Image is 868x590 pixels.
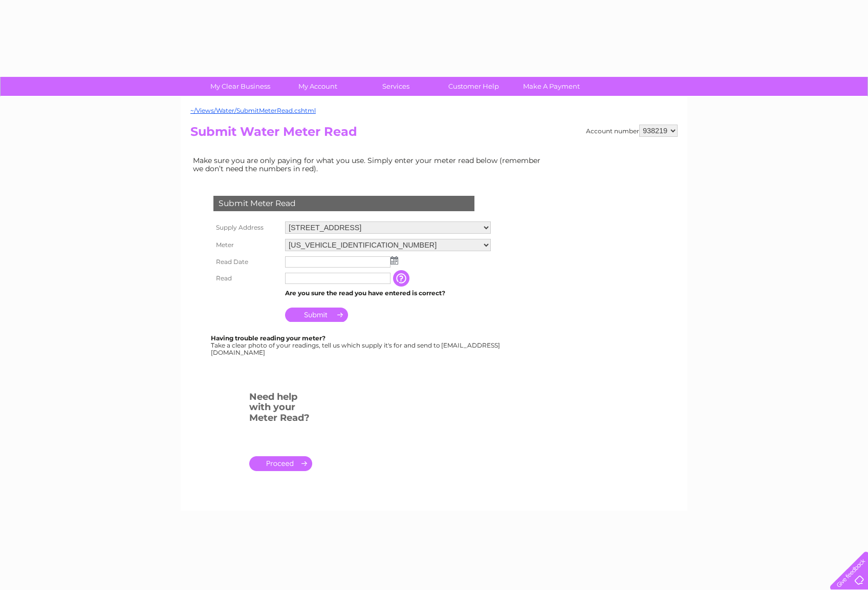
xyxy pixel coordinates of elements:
a: ~/Views/Water/SubmitMeterRead.cshtml [190,107,316,114]
b: Having trouble reading your meter? [211,334,325,342]
input: Submit [285,308,348,322]
a: My Clear Business [198,77,283,96]
th: Read Date [211,254,283,270]
td: Are you sure the read you have entered is correct? [283,287,493,300]
img: ... [390,256,398,265]
td: Make sure you are only paying for what you use. Simply enter your meter read below (remember we d... [190,154,549,175]
h2: Submit Water Meter Read [190,125,678,144]
input: Information [393,270,411,287]
a: My Account [276,77,360,96]
a: . [249,456,312,471]
th: Meter [211,236,283,254]
div: Submit Meter Read [213,196,474,211]
div: Take a clear photo of your readings, tell us which supply it's for and send to [EMAIL_ADDRESS][DO... [211,335,502,356]
h3: Need help with your Meter Read? [249,390,312,429]
a: Customer Help [431,77,516,96]
a: Services [354,77,438,96]
a: Make A Payment [509,77,594,96]
th: Supply Address [211,219,283,236]
div: Account number [586,125,678,137]
th: Read [211,270,283,287]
